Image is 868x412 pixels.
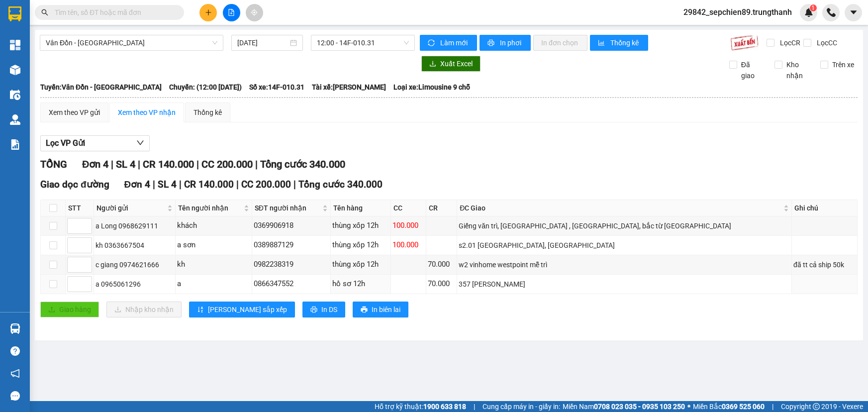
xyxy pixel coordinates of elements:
[594,403,685,411] strong: 0708 023 035 - 0935 103 250
[845,4,862,21] button: caret-down
[208,304,287,315] span: [PERSON_NAME] sắp xếp
[40,83,162,91] b: Tuyến: Vân Đồn - [GEOGRAPHIC_DATA]
[124,179,151,190] span: Đơn 4
[298,179,383,190] span: Tổng cước 340.000
[675,6,800,18] span: 29842_sepchien89.trungthanh
[610,37,640,48] span: Thống kê
[178,203,242,213] span: Tên người nhận
[252,275,331,294] td: 0866347552
[111,158,113,170] span: |
[169,82,242,93] span: Chuyến: (12:00 [DATE])
[782,59,812,81] span: Kho nhận
[252,255,331,275] td: 0982238319
[177,220,250,232] div: khách
[197,306,204,314] span: sort-ascending
[8,6,21,21] img: logo-vxr
[459,240,790,251] div: s2.01 [GEOGRAPHIC_DATA], [GEOGRAPHIC_DATA]
[96,220,174,231] div: a Long 0968629111
[40,135,150,151] button: Lọc VP Gửi
[236,179,239,190] span: |
[96,259,174,270] div: c giang 0974621666
[693,401,765,412] span: Miền Bắc
[480,35,531,51] button: printerIn phơi
[223,4,240,21] button: file-add
[827,8,836,17] img: phone-icon
[10,65,20,75] img: warehouse-icon
[46,35,217,50] span: Vân Đồn - Hà Nội
[459,279,790,290] div: 357 [PERSON_NAME]
[176,236,252,255] td: a sơn
[459,259,790,270] div: w2 vinhome westpoint mễ trì
[96,279,174,290] div: a 0965061296
[249,82,304,93] span: Số xe: 14F-010.31
[813,37,839,48] span: Lọc CC
[332,220,389,232] div: thùng xốp 12h
[361,306,368,314] span: printer
[255,158,258,170] span: |
[474,401,475,412] span: |
[687,405,690,409] span: ⚪️
[255,203,320,213] span: SĐT người nhận
[153,179,155,190] span: |
[813,403,820,410] span: copyright
[737,59,767,81] span: Đã giao
[331,200,391,216] th: Tên hàng
[793,259,856,270] div: đã tt cả ship 50k
[459,220,790,231] div: Giếng văn trì, [GEOGRAPHIC_DATA] , [GEOGRAPHIC_DATA], bắc từ [GEOGRAPHIC_DATA]
[332,278,389,290] div: hồ sơ 12h
[391,200,427,216] th: CC
[176,216,252,236] td: khách
[428,259,455,271] div: 70.000
[184,179,234,190] span: CR 140.000
[196,158,199,170] span: |
[792,200,858,216] th: Ghi chú
[254,239,329,251] div: 0389887129
[10,90,20,100] img: warehouse-icon
[10,114,20,125] img: warehouse-icon
[10,139,20,150] img: solution-icon
[310,306,317,314] span: printer
[241,179,291,190] span: CC 200.000
[116,158,135,170] span: SL 4
[66,200,94,216] th: STT
[254,259,329,271] div: 0982238319
[138,158,140,170] span: |
[10,369,20,378] span: notification
[136,139,144,147] span: down
[41,9,48,16] span: search
[392,220,425,232] div: 100.000
[252,236,331,255] td: 0389887129
[40,179,109,190] span: Giao dọc đường
[849,8,858,17] span: caret-down
[332,239,389,251] div: thùng xốp 12h
[260,158,345,170] span: Tổng cước 340.000
[317,35,409,50] span: 12:00 - 14F-010.31
[428,278,455,290] div: 70.000
[176,275,252,294] td: a
[302,302,345,317] button: printerIn DS
[392,239,425,251] div: 100.000
[776,37,802,48] span: Lọc CR
[10,323,20,334] img: warehouse-icon
[40,302,99,317] button: uploadGiao hàng
[598,39,606,47] span: bar-chart
[55,7,172,18] input: Tìm tên, số ĐT hoặc mã đơn
[482,401,560,412] span: Cung cấp máy in - giấy in:
[246,4,263,21] button: aim
[563,401,685,412] span: Miền Nam
[321,304,337,315] span: In DS
[96,203,165,213] span: Người gửi
[46,137,85,149] span: Lọc VP Gửi
[440,58,473,69] span: Xuất Excel
[205,9,212,16] span: plus
[254,220,329,232] div: 0369906918
[228,9,235,16] span: file-add
[176,255,252,275] td: kh
[375,401,466,412] span: Hỗ trợ kỹ thuật:
[189,302,295,317] button: sort-ascending[PERSON_NAME] sắp xếp
[10,391,20,401] span: message
[420,35,477,51] button: syncLàm mới
[590,35,648,51] button: bar-chartThống kê
[423,403,466,411] strong: 1900 633 818
[487,39,496,47] span: printer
